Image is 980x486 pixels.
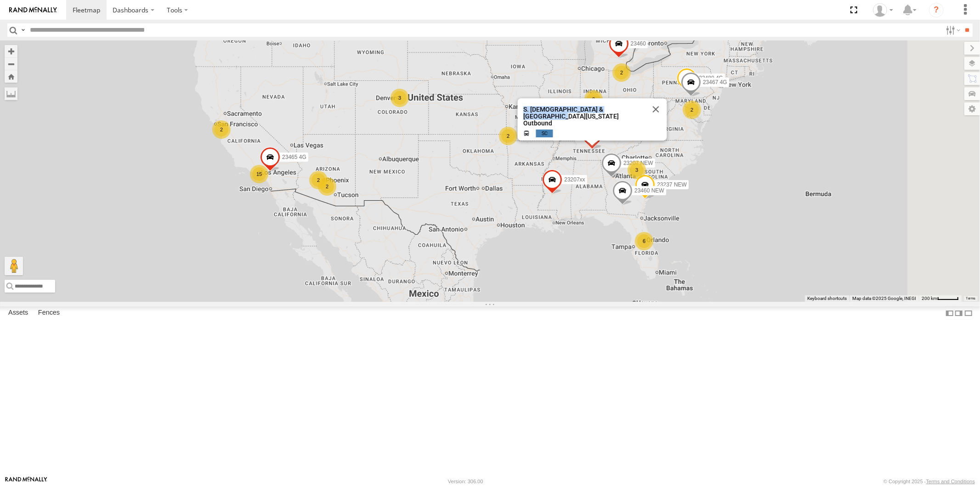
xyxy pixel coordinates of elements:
[870,3,896,17] div: Sardor Khadjimedov
[623,159,653,166] span: 23207 NEW
[5,87,17,100] label: Measure
[212,120,231,139] div: 2
[683,101,701,119] div: 2
[9,7,57,13] img: rand-logo.svg
[4,307,33,320] label: Assets
[634,187,664,194] span: 23460 NEW
[282,153,306,160] span: 23465 4G
[541,130,547,136] span: SC
[19,23,27,37] label: Search Query
[391,89,409,107] div: 3
[919,295,962,302] button: Map Scale: 200 km per 43 pixels
[635,232,653,250] div: 6
[5,477,47,486] a: Visit our Website
[523,130,530,137] img: Bus
[250,165,268,183] div: 15
[964,306,973,320] label: Hide Summary Table
[645,98,667,120] button: Close
[5,257,23,275] button: Drag Pegman onto the map to open Street View
[584,90,603,108] div: 2
[564,176,585,183] span: 23207xx
[964,102,980,115] label: Map Settings
[926,479,975,484] a: Terms and Conditions
[945,306,954,320] label: Dock Summary Table to the Left
[807,295,847,302] button: Keyboard shortcuts
[966,296,976,300] a: Terms (opens in new tab)
[628,161,646,179] div: 3
[517,98,667,141] div: S. Church & Middle Tennessee Outbound
[657,181,687,188] span: 23237 NEW
[942,23,962,37] label: Search Filter Options
[34,307,64,320] label: Fences
[309,171,328,189] div: 2
[852,296,916,301] span: Map data ©2025 Google, INEGI
[699,74,723,81] span: 23480 4G
[523,106,618,127] span: S. [DEMOGRAPHIC_DATA] & [GEOGRAPHIC_DATA][US_STATE] Outbound
[929,3,944,17] i: ?
[5,57,17,70] button: Zoom out
[5,70,17,83] button: Zoom Home
[884,479,975,484] div: © Copyright 2025 -
[318,177,336,196] div: 2
[499,127,517,145] div: 2
[702,79,727,85] span: 23467 4G
[5,45,17,57] button: Zoom in
[922,296,937,301] span: 200 km
[630,40,646,47] span: 23460
[612,63,631,82] div: 2
[954,306,963,320] label: Dock Summary Table to the Right
[448,479,483,484] div: Version: 306.00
